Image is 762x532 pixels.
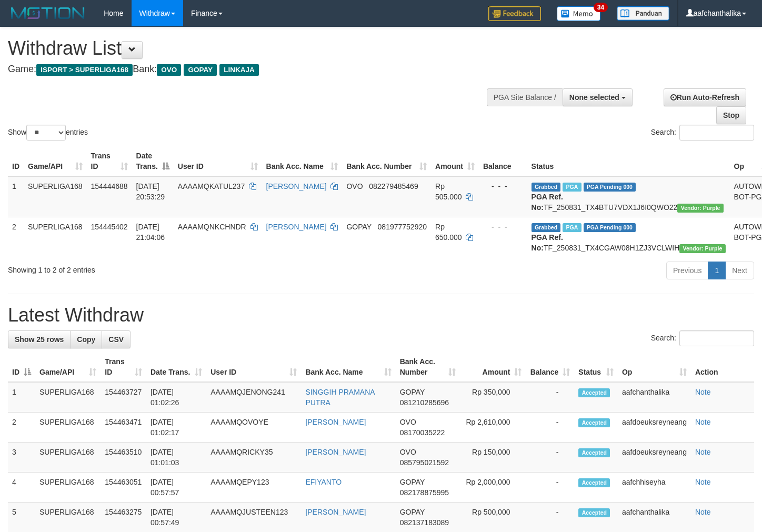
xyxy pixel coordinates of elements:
[206,352,301,382] th: User ID: activate to sort column ascending
[618,413,691,443] td: aafdoeuksreyneang
[178,182,245,190] span: AAAAMQKATUL237
[651,125,754,140] label: Search:
[460,443,526,473] td: Rp 150,000
[8,217,24,257] td: 2
[695,508,711,516] a: Note
[206,413,301,443] td: AAAAMQOVOYE
[146,352,206,382] th: Date Trans.: activate to sort column ascending
[146,413,206,443] td: [DATE] 01:02:17
[532,233,563,252] b: PGA Ref. No:
[618,382,691,413] td: aafchanthalika
[146,443,206,473] td: [DATE] 01:01:03
[400,398,449,407] span: Copy 081210285696 to clipboard
[460,473,526,503] td: Rp 2,000,000
[178,223,246,231] span: AAAAMQNKCHNDR
[488,6,541,21] img: Feedback.jpg
[679,244,725,253] span: Vendor URL: https://trx4.1velocity.biz
[101,413,146,443] td: 154463471
[35,473,101,503] td: SUPERLIGA168
[483,181,523,192] div: - - -
[691,352,754,382] th: Action
[15,335,64,344] span: Show 25 rows
[725,262,754,279] a: Next
[35,382,101,413] td: SUPERLIGA168
[578,418,610,427] span: Accepted
[108,335,124,344] span: CSV
[400,428,445,437] span: Copy 08170035222 to clipboard
[435,223,462,242] span: Rp 650.000
[8,146,24,176] th: ID
[400,478,425,486] span: GOPAY
[651,330,754,346] label: Search:
[618,443,691,473] td: aafdoeuksreyneang
[101,382,146,413] td: 154463727
[70,330,102,348] a: Copy
[460,413,526,443] td: Rp 2,610,000
[526,443,574,473] td: -
[102,330,131,348] a: CSV
[36,64,133,76] span: ISPORT > SUPERLIGA168
[584,183,636,192] span: PGA Pending
[666,262,708,279] a: Previous
[578,478,610,487] span: Accepted
[266,223,327,231] a: [PERSON_NAME]
[266,182,327,190] a: [PERSON_NAME]
[487,88,563,106] div: PGA Site Balance /
[206,473,301,503] td: AAAAMQEPY123
[305,448,366,456] a: [PERSON_NAME]
[400,518,449,527] span: Copy 082137183089 to clipboard
[184,64,217,76] span: GOPAY
[219,64,259,76] span: LINKAJA
[346,182,363,190] span: OVO
[24,146,87,176] th: Game/API: activate to sort column ascending
[435,182,462,201] span: Rp 505.000
[526,382,574,413] td: -
[431,146,479,176] th: Amount: activate to sort column ascending
[400,418,416,426] span: OVO
[35,413,101,443] td: SUPERLIGA168
[8,305,754,326] h1: Latest Withdraw
[400,508,425,516] span: GOPAY
[460,352,526,382] th: Amount: activate to sort column ascending
[8,330,71,348] a: Show 25 rows
[91,182,128,190] span: 154444688
[305,508,366,516] a: [PERSON_NAME]
[369,182,418,190] span: Copy 082279485469 to clipboard
[695,418,711,426] a: Note
[396,352,460,382] th: Bank Acc. Number: activate to sort column ascending
[305,388,374,407] a: SINGGIH PRAMANA PUTRA
[87,146,132,176] th: Trans ID: activate to sort column ascending
[679,330,754,346] input: Search:
[679,125,754,140] input: Search:
[262,146,343,176] th: Bank Acc. Name: activate to sort column ascending
[617,6,669,21] img: panduan.png
[695,388,711,396] a: Note
[532,193,563,212] b: PGA Ref. No:
[305,418,366,426] a: [PERSON_NAME]
[677,204,723,213] span: Vendor URL: https://trx4.1velocity.biz
[136,223,165,242] span: [DATE] 21:04:06
[400,388,425,396] span: GOPAY
[563,183,581,192] span: Marked by aafsoycanthlai
[35,352,101,382] th: Game/API: activate to sort column ascending
[35,443,101,473] td: SUPERLIGA168
[400,448,416,456] span: OVO
[557,6,601,21] img: Button%20Memo.svg
[532,223,561,232] span: Grabbed
[695,478,711,486] a: Note
[526,352,574,382] th: Balance: activate to sort column ascending
[24,176,87,217] td: SUPERLIGA168
[146,473,206,503] td: [DATE] 00:57:57
[527,146,730,176] th: Status
[8,125,88,140] label: Show entries
[716,106,746,124] a: Stop
[526,473,574,503] td: -
[563,223,581,232] span: Marked by aafchhiseyha
[483,222,523,232] div: - - -
[8,382,35,413] td: 1
[146,382,206,413] td: [DATE] 01:02:26
[532,183,561,192] span: Grabbed
[8,352,35,382] th: ID: activate to sort column descending
[527,217,730,257] td: TF_250831_TX4CGAW08H1ZJ3VCLWIH
[301,352,395,382] th: Bank Acc. Name: activate to sort column ascending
